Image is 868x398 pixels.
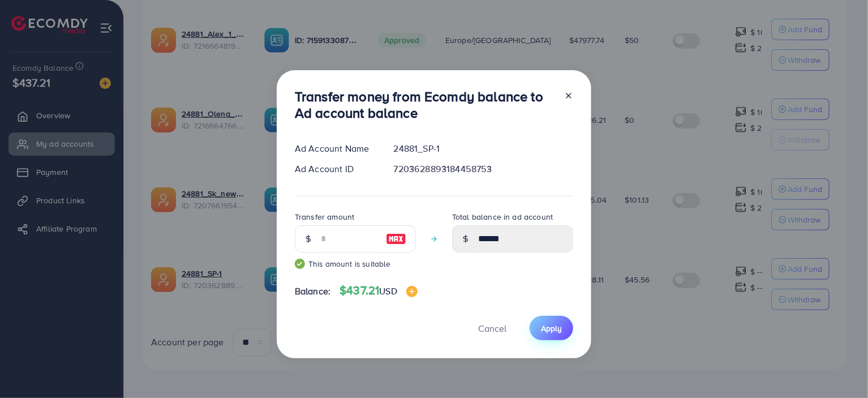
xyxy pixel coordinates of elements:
[386,232,406,246] img: image
[286,142,385,155] div: Ad Account Name
[340,284,418,298] h4: $437.21
[379,285,397,297] span: USD
[295,259,305,269] img: guide
[286,162,385,176] div: Ad Account ID
[385,142,582,155] div: 24881_SP-1
[464,316,521,340] button: Cancel
[478,322,506,335] span: Cancel
[385,162,582,176] div: 7203628893184458753
[295,285,330,298] span: Balance:
[295,211,354,222] label: Transfer amount
[541,323,562,334] span: Apply
[530,316,573,340] button: Apply
[295,88,555,121] h3: Transfer money from Ecomdy balance to Ad account balance
[820,347,860,390] iframe: Chat
[295,258,416,269] small: This amount is suitable
[452,211,553,222] label: Total balance in ad account
[406,286,418,297] img: image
